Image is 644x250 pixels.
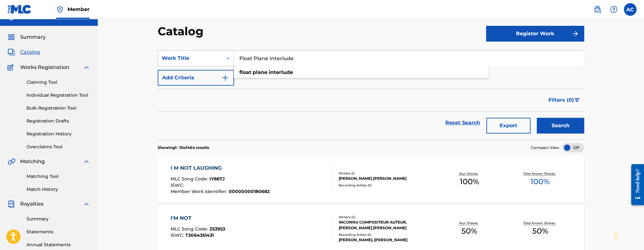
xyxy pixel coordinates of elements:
[523,221,557,225] p: Total Known Shares:
[26,79,90,86] a: Claiming Tool
[338,171,434,176] div: Writers ( 1 )
[253,69,267,75] strong: plane
[612,220,644,250] iframe: Chat Widget
[158,145,209,151] p: Showing 1 - 10 of 464 results
[171,176,209,182] span: MLC Song Code :
[26,216,90,222] a: Summary
[530,176,550,187] span: 100 %
[338,232,434,237] div: Recording Artists ( 2 )
[56,6,64,13] img: Top Rightsholder
[8,158,15,165] img: Matching
[83,200,90,208] img: expand
[26,186,90,193] a: Match History
[624,3,636,16] div: User Menu
[20,33,46,41] span: Summary
[171,232,185,238] span: ISWC :
[26,144,90,150] a: Overclaims Tool
[537,118,584,134] button: Search
[20,64,69,71] span: Works Registration
[26,241,90,248] a: Annual Statements
[8,64,16,71] img: Works Registration
[26,92,90,99] a: Individual Registration Tool
[158,50,584,139] form: Search Form
[239,69,251,75] strong: float
[8,5,32,14] img: MLC Logo
[26,118,90,124] a: Registration Drafts
[171,164,270,172] div: I M NOT LAUGHING
[548,96,574,104] span: Filters ( 0 )
[8,200,15,208] img: Royalties
[591,3,604,16] a: Public Search
[8,48,15,56] img: Catalog
[20,200,44,208] span: Royalties
[461,225,477,237] span: 50 %
[26,229,90,235] a: Statements
[338,219,434,231] div: INCONNU COMPOSITEUR AUTEUR, [PERSON_NAME] [PERSON_NAME]
[610,6,618,13] img: help
[626,159,644,210] iframe: Resource Center
[574,98,580,102] img: filter
[67,6,90,13] span: Member
[26,131,90,137] a: Registration History
[8,33,46,41] a: SummarySummary
[20,48,40,56] span: Catalog
[607,3,620,16] div: Help
[459,171,480,176] p: Your Shares:
[338,176,434,181] div: [PERSON_NAME] [PERSON_NAME]
[338,215,434,219] div: Writers ( 2 )
[8,48,40,56] a: CatalogCatalog
[162,54,219,62] div: Work Title
[532,225,548,237] span: 50 %
[523,171,557,176] p: Total Known Shares:
[229,189,270,194] span: 00000000180682
[442,116,483,130] a: Reset Search
[171,182,185,188] span: ISWC :
[269,69,293,75] strong: interlude
[459,221,480,225] p: Your Shares:
[83,158,90,165] img: expand
[460,176,479,187] span: 100 %
[594,6,601,13] img: search
[209,226,225,232] span: Z53953
[545,92,584,108] button: Filters (0)
[26,105,90,111] a: Bulk Registration Tool
[8,33,15,41] img: Summary
[83,64,90,71] img: expand
[531,145,559,151] span: Compact View
[209,176,225,182] span: IY867J
[20,158,45,165] span: Matching
[338,237,434,243] div: [PERSON_NAME], [PERSON_NAME]
[158,70,234,86] button: Add Criteria
[185,232,214,238] span: T3064351431
[26,173,90,180] a: Matching Tool
[171,214,225,222] div: I'M NOT
[338,183,434,188] div: Recording Artists ( 0 )
[158,156,584,203] a: I M NOT LAUGHINGMLC Song Code:IY867JISWC:Member Work Identifier:00000000180682Writers (1)[PERSON_...
[158,24,207,38] h2: Catalog
[571,30,579,37] img: f7272a7cc735f4ea7f67.svg
[171,226,209,232] span: MLC Song Code :
[486,26,584,42] button: Register Work
[486,118,530,134] button: Export
[221,74,229,82] img: 9d2ae6d4665cec9f34b9.svg
[614,226,618,245] div: Drag
[171,189,229,194] span: Member Work Identifier :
